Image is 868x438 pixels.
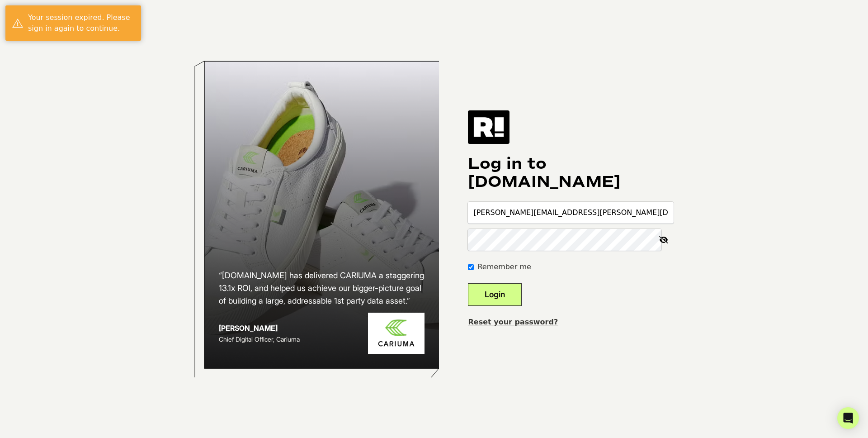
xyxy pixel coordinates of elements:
[219,269,425,307] h2: “[DOMAIN_NAME] has delivered CARIUMA a staggering 13.1x ROI, and helped us achieve our bigger-pic...
[219,335,300,343] span: Chief Digital Officer, Cariuma
[219,324,278,333] strong: [PERSON_NAME]
[468,202,674,224] input: Email
[28,12,134,34] div: Your session expired. Please sign in again to continue.
[468,318,558,326] a: Reset your password?
[468,110,509,144] img: Retention.com
[477,262,531,272] label: Remember me
[837,407,859,429] div: Open Intercom Messenger
[468,155,674,191] h1: Log in to [DOMAIN_NAME]
[368,313,425,354] img: Cariuma
[468,283,522,306] button: Login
